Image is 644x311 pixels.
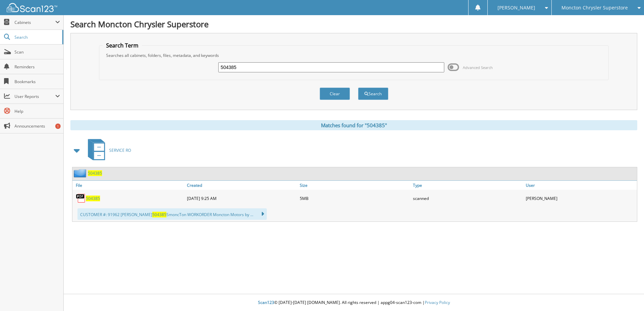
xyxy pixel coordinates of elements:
[84,137,131,164] a: SERVICE RO
[185,181,298,190] a: Created
[103,42,142,49] legend: Search Term
[14,123,60,129] span: Announcements
[103,53,605,58] div: Searches all cabinets, folders, files, metadata, and keywords
[14,94,55,99] span: User Reports
[561,6,628,10] span: Moncton Chrysler Superstore
[185,192,298,205] div: [DATE] 9:25 AM
[14,108,60,114] span: Help
[86,196,100,201] a: 504385
[358,88,388,100] button: Search
[55,124,61,129] div: 1
[70,120,637,130] div: Matches found for "504385"
[298,192,411,205] div: 5MB
[14,79,60,84] span: Bookmarks
[70,19,637,30] h1: Search Moncton Chrysler Superstore
[425,300,450,305] a: Privacy Policy
[76,193,86,203] img: PDF.png
[109,147,131,153] span: SERVICE RO
[74,169,88,177] img: folder2.png
[7,3,57,12] img: scan123-logo-white.svg
[524,192,637,205] div: [PERSON_NAME]
[77,208,267,220] div: CUSTOMER #: 91962 [PERSON_NAME] SmoncTon WORKORDER Moncton Motors by ...
[298,181,411,190] a: Size
[14,64,60,70] span: Reminders
[524,181,637,190] a: User
[14,49,60,55] span: Scan
[497,6,535,10] span: [PERSON_NAME]
[610,279,644,311] iframe: Chat Widget
[14,34,59,40] span: Search
[14,20,55,25] span: Cabinets
[152,212,166,217] span: 504385
[258,300,274,305] span: Scan123
[72,181,185,190] a: File
[411,192,524,205] div: scanned
[64,295,644,311] div: © [DATE]-[DATE] [DOMAIN_NAME]. All rights reserved | appg04-scan123-com |
[411,181,524,190] a: Type
[88,170,102,176] a: 504385
[320,88,350,100] button: Clear
[463,65,493,70] span: Advanced Search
